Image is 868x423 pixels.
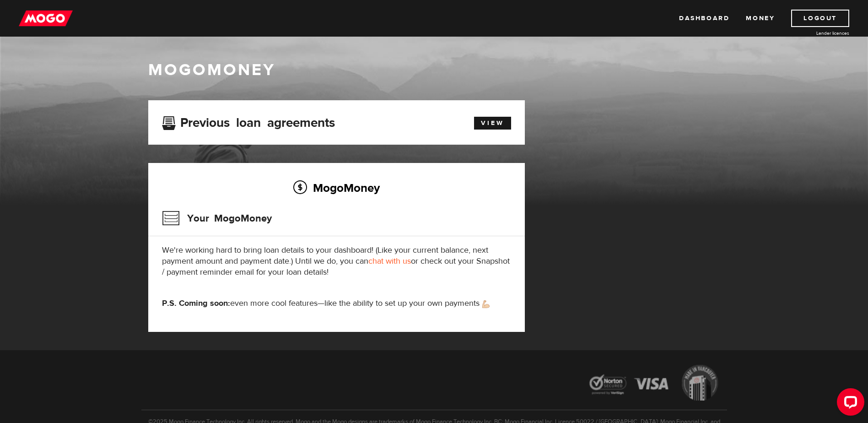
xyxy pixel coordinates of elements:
[581,358,727,410] img: legal-icons-92a2ffecb4d32d839781d1b4e4802d7b.png
[162,206,272,230] h3: Your MogoMoney
[781,30,849,37] a: Lender licences
[830,385,868,423] iframe: LiveChat chat widget
[679,10,729,27] a: Dashboard
[162,115,335,127] h3: Previous loan agreements
[148,60,720,80] h1: MogoMoney
[746,10,775,27] a: Money
[368,256,411,266] a: chat with us
[474,117,511,130] a: View
[162,178,511,197] h2: MogoMoney
[791,10,849,27] a: Logout
[19,10,73,27] img: mogo_logo-11ee424be714fa7cbb0f0f49df9e16ec.png
[162,298,511,309] p: even more cool features—like the ability to set up your own payments
[482,300,490,308] img: strong arm emoji
[162,298,230,309] strong: P.S. Coming soon:
[162,245,511,278] p: We're working hard to bring loan details to your dashboard! (Like your current balance, next paym...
